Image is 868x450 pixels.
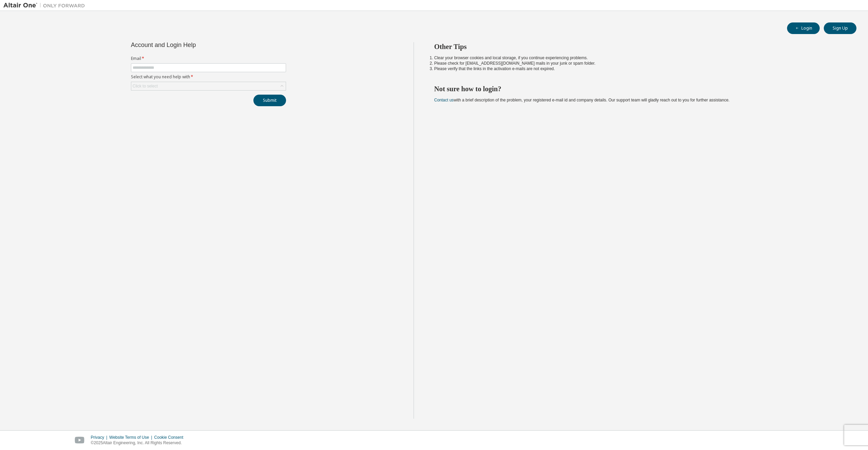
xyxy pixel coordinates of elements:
label: Select what you need help with [131,74,286,80]
span: with a brief description of the problem, your registered e-mail id and company details. Our suppo... [434,98,730,102]
img: Altair One [3,2,88,9]
h2: Not sure how to login? [434,84,845,93]
p: © 2025 Altair Engineering, Inc. All Rights Reserved. [91,440,187,446]
div: Click to select [133,83,158,89]
h2: Other Tips [434,42,845,51]
div: Privacy [91,435,109,440]
button: Sign Up [824,22,856,34]
div: Cookie Consent [154,435,187,440]
li: Please verify that the links in the activation e-mails are not expired. [434,66,845,71]
button: Login [787,22,820,34]
div: Website Terms of Use [109,435,154,440]
img: youtube.svg [75,437,85,444]
div: Click to select [131,82,286,90]
a: Contact us [434,98,454,102]
div: Account and Login Help [131,42,255,48]
li: Please check for [EMAIL_ADDRESS][DOMAIN_NAME] mails in your junk or spam folder. [434,61,845,66]
button: Submit [253,95,286,106]
li: Clear your browser cookies and local storage, if you continue experiencing problems. [434,55,845,61]
label: Email [131,56,286,61]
